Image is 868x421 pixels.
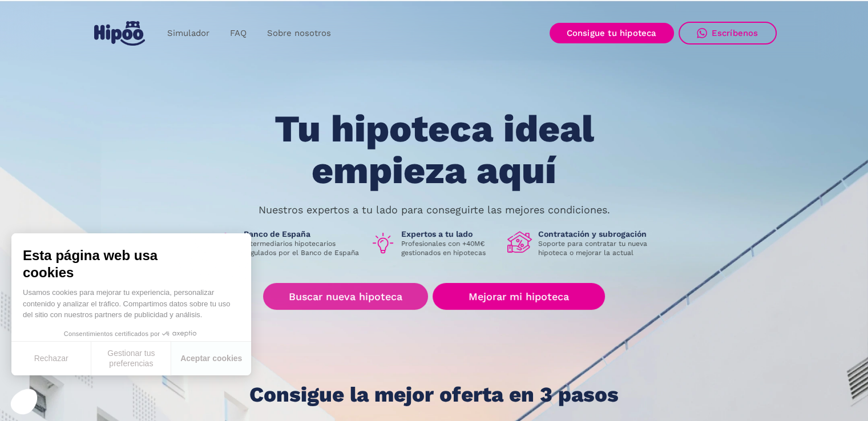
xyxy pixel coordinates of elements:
[157,22,220,44] a: Simulador
[217,108,650,191] h1: Tu hipoteca ideal empieza aquí
[538,239,656,257] p: Soporte para contratar tu nueva hipoteca o mejorar la actual
[538,229,656,239] h1: Contratación y subrogación
[220,22,257,44] a: FAQ
[550,23,674,43] a: Consigue tu hipoteca
[263,283,428,310] a: Buscar nueva hipoteca
[244,229,361,239] h1: Banco de España
[257,22,341,44] a: Sobre nosotros
[259,205,610,214] p: Nuestros expertos a tu lado para conseguirte las mejores condiciones.
[401,229,498,239] h1: Expertos a tu lado
[244,239,361,257] p: Intermediarios hipotecarios regulados por el Banco de España
[712,28,758,38] div: Escríbenos
[401,239,498,257] p: Profesionales con +40M€ gestionados en hipotecas
[433,283,604,310] a: Mejorar mi hipoteca
[92,17,148,50] a: home
[679,22,777,44] a: Escríbenos
[249,383,619,406] h1: Consigue la mejor oferta en 3 pasos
